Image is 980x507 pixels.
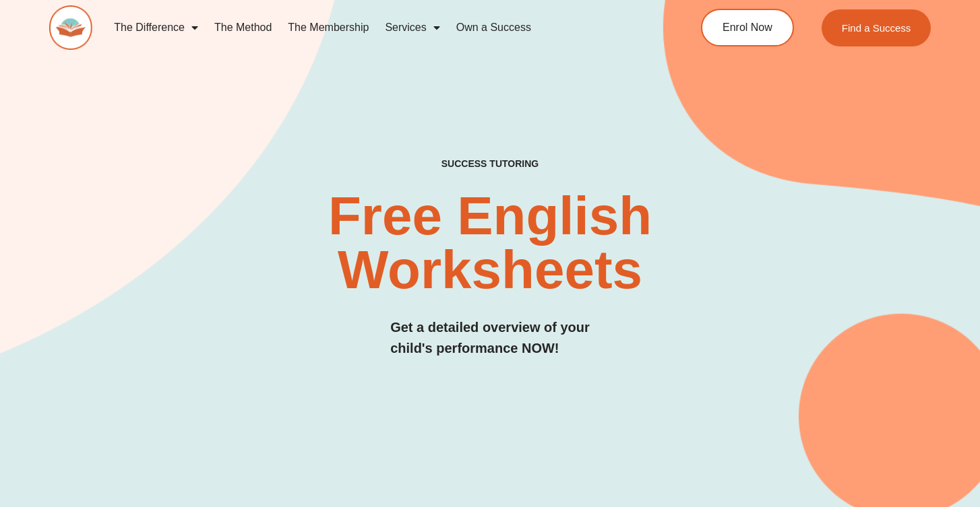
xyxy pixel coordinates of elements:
nav: Menu [106,12,650,43]
a: Own a Success [448,12,539,43]
span: Enrol Now [723,22,772,33]
a: Services [377,12,448,43]
a: The Difference [106,12,206,43]
h4: SUCCESS TUTORING​ [359,158,620,170]
h2: Free English Worksheets​ [199,189,781,297]
a: The Method [206,12,280,43]
a: Find a Success [822,9,931,46]
a: The Membership [280,12,377,43]
h3: Get a detailed overview of your child's performance NOW! [390,317,590,359]
a: Enrol Now [701,9,794,46]
span: Find a Success [842,23,911,33]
